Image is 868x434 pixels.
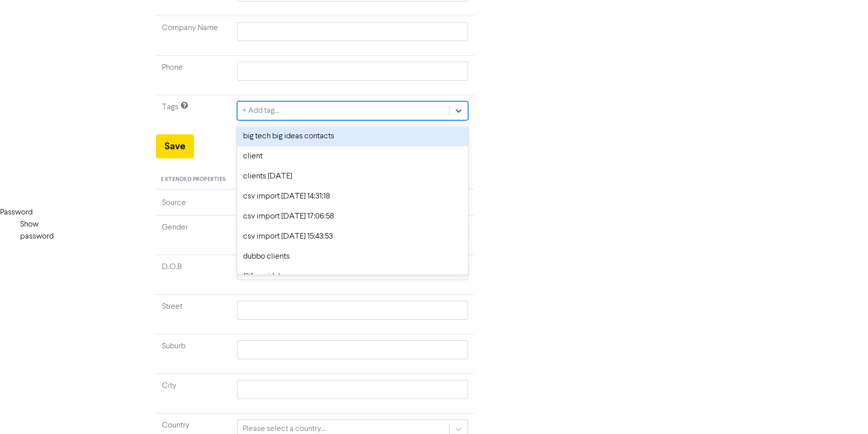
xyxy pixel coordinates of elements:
div: + Add tag... [243,105,279,117]
div: csv import [DATE] 15:43:53 [237,227,468,247]
td: Source [156,197,231,215]
td: Tags [156,95,231,135]
td: MANUAL [231,197,474,215]
td: City [156,373,231,413]
div: csv import [DATE] 17:06:58 [237,206,468,227]
div: clients [DATE] [237,166,468,186]
button: Save [156,134,194,158]
div: fftf armidale [237,267,468,287]
div: dubbo clients [237,247,468,267]
td: D.O.B [156,255,231,294]
td: Company Name [156,16,231,56]
div: Extended Properties [156,170,474,189]
iframe: Chat Widget [818,386,868,434]
div: csv import [DATE] 14:31:18 [237,186,468,206]
div: big tech big ideas contacts [237,126,468,146]
td: Suburb [156,334,231,373]
td: Gender [156,215,231,255]
div: client [237,146,468,166]
td: Street [156,294,231,334]
td: Phone [156,56,231,95]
